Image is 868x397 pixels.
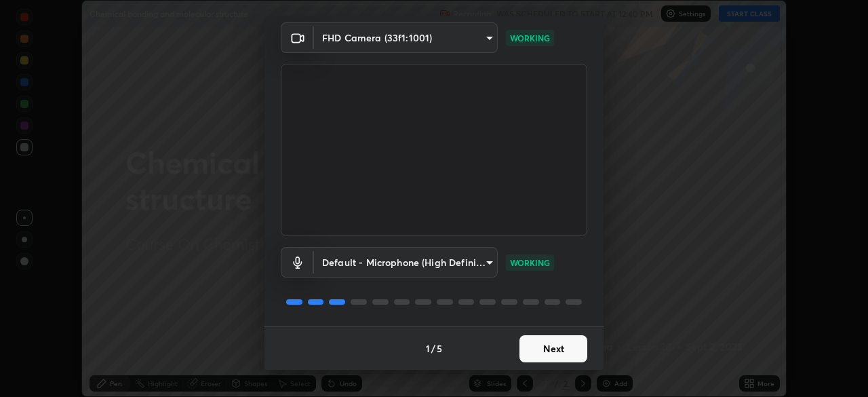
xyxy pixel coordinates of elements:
h4: / [431,341,435,356]
button: Next [519,335,587,362]
div: FHD Camera (33f1:1001) [314,247,498,278]
h4: 1 [426,341,430,356]
p: WORKING [510,257,550,269]
h4: 5 [437,341,442,356]
p: WORKING [510,32,550,44]
div: FHD Camera (33f1:1001) [314,22,498,53]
